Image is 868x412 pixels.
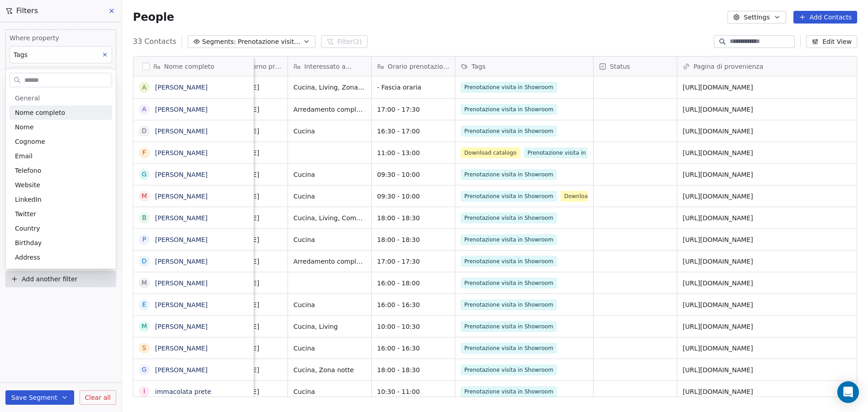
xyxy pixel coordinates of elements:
[15,94,40,103] span: General
[15,180,40,189] span: Website
[15,108,65,117] span: Nome completo
[15,209,36,218] span: Twitter
[15,195,42,204] span: LinkedIn
[15,166,41,175] span: Telefono
[15,253,40,262] span: Address
[15,137,45,146] span: Cognome
[15,152,33,161] span: Email
[15,123,33,132] span: Nome
[15,238,42,247] span: Birthday
[15,224,40,233] span: Country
